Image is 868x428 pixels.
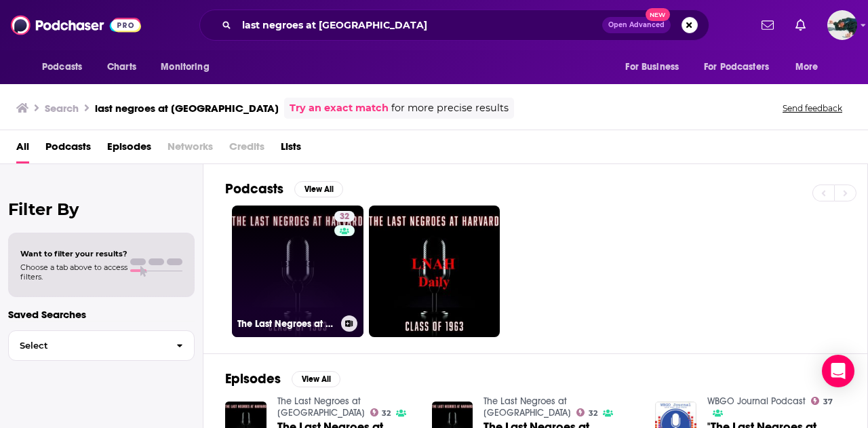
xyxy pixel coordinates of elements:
[707,395,806,407] a: WBGO Journal Podcast
[107,136,151,163] a: Episodes
[704,58,769,77] span: For Podcasters
[8,308,195,321] p: Saved Searches
[225,370,281,387] h2: Episodes
[786,54,835,80] button: open menu
[576,408,597,416] a: 32
[281,136,301,163] a: Lists
[33,54,100,80] button: open menu
[292,371,340,387] button: View All
[107,58,136,77] span: Charts
[9,341,165,350] span: Select
[229,136,264,163] span: Credits
[795,58,818,77] span: More
[823,399,833,405] span: 37
[11,12,141,38] img: Podchaser - Follow, Share and Rate Podcasts
[237,14,602,36] input: Search podcasts, credits, & more...
[277,395,365,419] a: The Last Negroes at Harvard
[167,136,213,163] span: Networks
[151,54,226,80] button: open menu
[778,102,846,114] button: Send feedback
[8,330,195,361] button: Select
[608,22,665,28] span: Open Advanced
[382,410,391,416] span: 32
[334,211,355,222] a: 32
[225,180,343,197] a: PodcastsView All
[45,136,91,163] a: Podcasts
[237,318,336,330] h3: The Last Negroes at [GEOGRAPHIC_DATA]
[340,210,349,224] span: 32
[790,14,811,37] a: Show notifications dropdown
[756,14,779,37] a: Show notifications dropdown
[616,54,696,80] button: open menu
[625,58,679,77] span: For Business
[602,17,671,33] button: Open AdvancedNew
[98,54,144,80] a: Charts
[827,10,857,40] span: Logged in as fsg.publicity
[370,408,391,416] a: 32
[294,181,343,197] button: View All
[225,370,340,387] a: EpisodesView All
[95,102,279,115] h3: last negroes at [GEOGRAPHIC_DATA]
[290,100,389,116] a: Try an exact match
[45,102,79,115] h3: Search
[20,249,127,258] span: Want to filter your results?
[225,180,283,197] h2: Podcasts
[822,355,854,387] div: Open Intercom Messenger
[827,10,857,40] img: User Profile
[646,8,670,21] span: New
[42,58,82,77] span: Podcasts
[484,395,571,419] a: The Last Negroes at Harvard
[232,206,363,337] a: 32The Last Negroes at [GEOGRAPHIC_DATA]
[811,397,833,405] a: 37
[695,54,789,80] button: open menu
[391,100,509,116] span: for more precise results
[199,9,709,41] div: Search podcasts, credits, & more...
[16,136,29,163] a: All
[589,410,597,416] span: 32
[8,199,195,219] h2: Filter By
[161,58,209,77] span: Monitoring
[20,262,127,281] span: Choose a tab above to access filters.
[827,10,857,40] button: Show profile menu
